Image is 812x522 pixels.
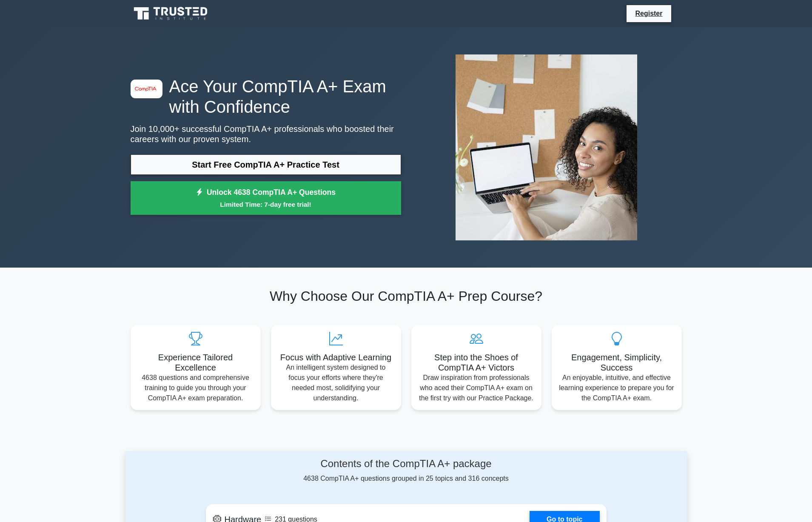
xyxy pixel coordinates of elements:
small: Limited Time: 7-day free trial! [141,200,390,209]
h2: Why Choose Our CompTIA A+ Prep Course? [131,288,682,304]
p: Draw inspiration from professionals who aced their CompTIA A+ exam on the first try with our Prac... [418,373,535,403]
h4: Contents of the CompTIA A+ package [206,458,607,470]
a: Register [630,8,667,19]
h5: Step into the Shoes of CompTIA A+ Victors [418,352,535,373]
p: 4638 questions and comprehensive training to guide you through your CompTIA A+ exam preparation. [137,373,254,403]
p: An intelligent system designed to focus your efforts where they're needed most, solidifying your ... [278,362,394,403]
p: Join 10,000+ successful CompTIA A+ professionals who boosted their careers with our proven system. [131,124,401,144]
p: An enjoyable, intuitive, and effective learning experience to prepare you for the CompTIA A+ exam. [558,373,675,403]
a: Start Free CompTIA A+ Practice Test [131,154,401,175]
a: Unlock 4638 CompTIA A+ QuestionsLimited Time: 7-day free trial! [131,181,401,215]
h5: Focus with Adaptive Learning [278,352,394,362]
div: 4638 CompTIA A+ questions grouped in 25 topics and 316 concepts [206,458,607,484]
h5: Experience Tailored Excellence [137,352,254,373]
h1: Ace Your CompTIA A+ Exam with Confidence [131,76,401,117]
h5: Engagement, Simplicity, Success [558,352,675,373]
